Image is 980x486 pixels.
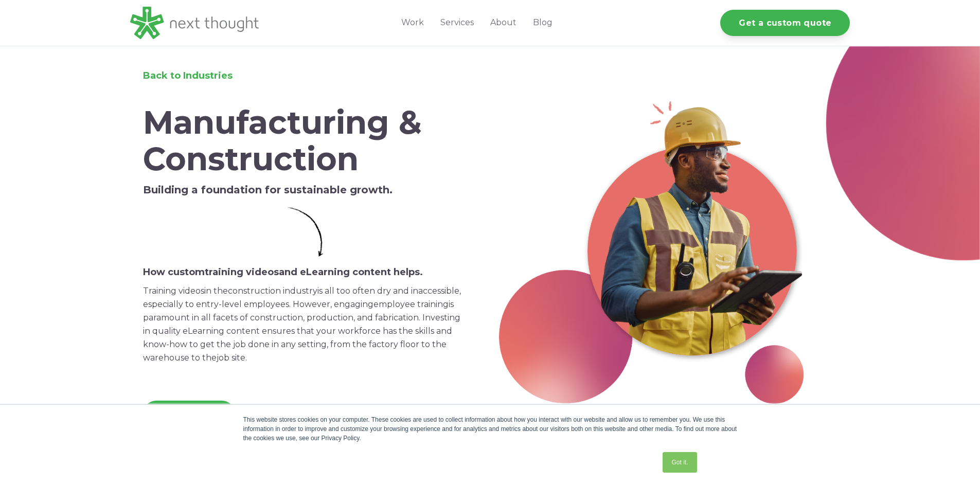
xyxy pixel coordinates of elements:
a: Got it. [663,452,697,473]
img: Manufacturing-Header [499,78,806,404]
a: Get a custom quote [720,10,850,36]
span: employee training [373,299,449,309]
a: Get a quote [143,401,235,427]
span: Training videos [143,286,204,296]
a: Back to Industries [143,70,233,81]
img: LG - NextThought Logo [130,7,259,39]
span: construction industry [228,286,317,296]
img: Simple Arrow [288,207,324,257]
span: job site [217,353,245,363]
h6: How custom and eLearning content helps. [143,267,468,278]
h5: Building a foundation for sustainable growth. [143,184,468,196]
span: training videos [205,266,279,278]
div: This website stores cookies on your computer. These cookies are used to collect information about... [243,415,737,443]
h1: Manufacturing & Construction [143,104,468,178]
p: in the is all too often dry and inaccessible, especially to entry-level employees. However, engag... [143,284,468,365]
